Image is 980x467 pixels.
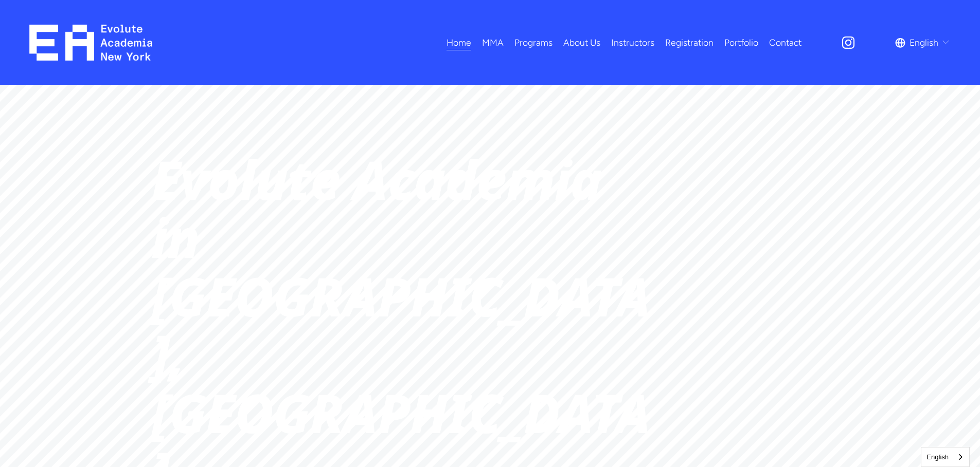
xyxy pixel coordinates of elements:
[514,34,553,51] span: Programs
[724,33,758,51] a: Portfolio
[921,447,970,467] aside: Language selected: English
[563,33,600,51] a: About Us
[895,33,951,51] div: language picker
[910,34,938,51] span: English
[514,33,553,51] a: folder dropdown
[665,33,714,51] a: Registration
[921,447,969,466] a: English
[29,25,152,61] img: EA
[769,33,801,51] a: Contact
[447,33,471,51] a: Home
[611,33,654,51] a: Instructors
[482,33,504,51] a: folder dropdown
[841,35,856,50] a: Instagram
[482,34,504,51] span: MMA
